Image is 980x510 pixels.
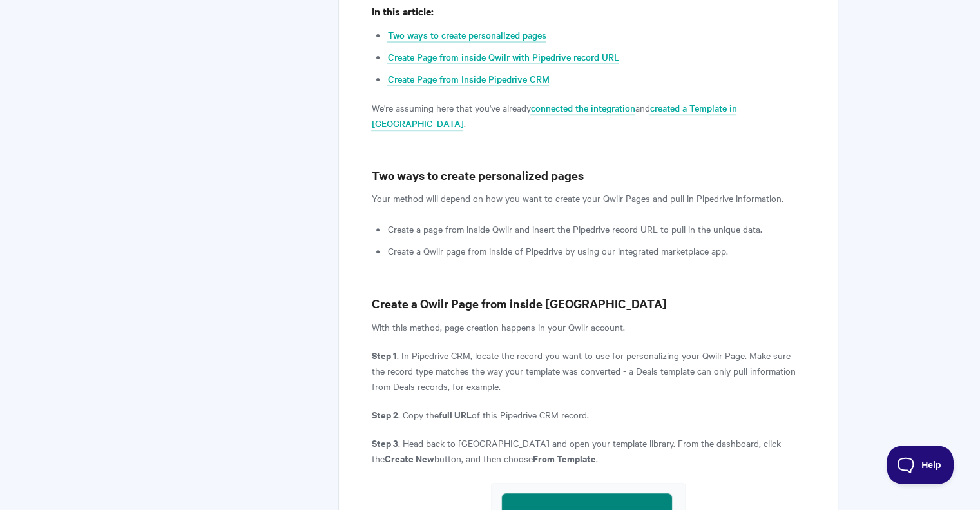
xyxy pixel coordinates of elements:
[371,319,805,335] p: With this method, page creation happens in your Qwilr account.
[387,50,619,64] a: Create Page from inside Qwilr with Pipedrive record URL
[438,407,471,421] strong: full URL
[371,407,398,421] strong: Step 2
[887,446,954,484] iframe: Toggle Customer Support
[371,101,736,131] a: created a Template in [GEOGRAPHIC_DATA]
[387,28,546,43] a: Two ways to create personalized pages
[371,100,805,131] p: We're assuming here that you've already and .
[371,348,805,394] p: . In Pipedrive CRM, locate the record you want to use for personalizing your Qwilr Page. Make sur...
[387,221,805,237] li: Create a page from inside Qwilr and insert the Pipedrive record URL to pull in the unique data.
[371,407,805,422] p: . Copy the of this Pipedrive CRM record.
[371,436,398,449] strong: Step 3
[530,101,635,115] a: connected the integration
[371,435,805,466] p: . Head back to [GEOGRAPHIC_DATA] and open your template library. From the dashboard, click the bu...
[371,166,805,184] h3: Two ways to create personalized pages
[371,295,805,313] h3: Create a Qwilr Page from inside [GEOGRAPHIC_DATA]
[387,243,805,259] li: Create a Qwilr page from inside of Pipedrive by using our integrated marketplace app.
[371,190,805,206] p: Your method will depend on how you want to create your Qwilr Pages and pull in Pipedrive informat...
[384,451,434,465] strong: Create New
[387,72,549,86] a: Create Page from Inside Pipedrive CRM
[371,348,396,362] strong: Step 1
[371,3,805,19] h4: In this article:
[532,451,595,465] strong: From Template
